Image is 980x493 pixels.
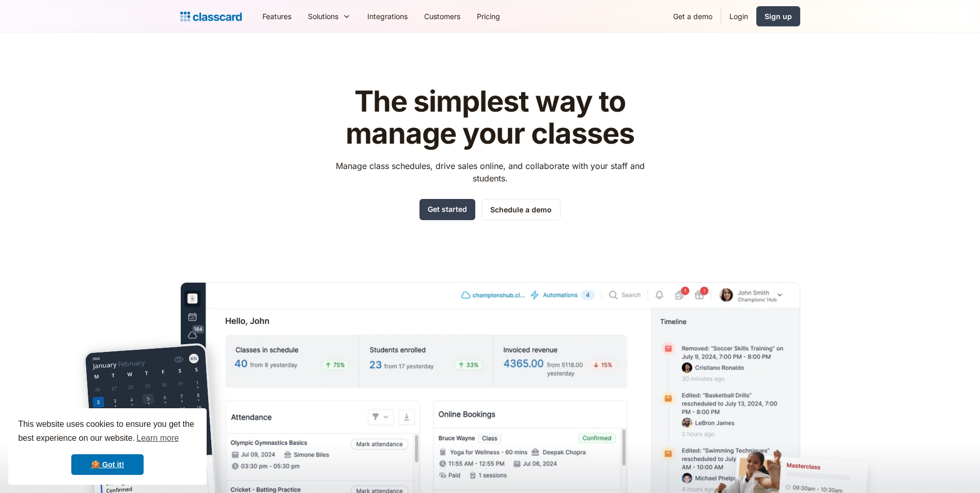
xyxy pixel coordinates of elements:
p: Manage class schedules, drive sales online, and collaborate with your staff and students. [326,160,654,184]
div: cookieconsent [8,408,207,485]
a: Schedule a demo [481,199,561,220]
a: Integrations [359,5,416,28]
a: Get started [419,199,475,220]
a: Features [254,5,300,28]
a: Pricing [469,5,508,28]
a: Customers [416,5,469,28]
a: dismiss cookie message [71,454,144,475]
a: Login [721,5,756,28]
div: Solutions [308,11,338,22]
a: Get a demo [665,5,721,28]
h1: The simplest way to manage your classes [326,86,654,149]
a: learn more about cookies [135,430,180,446]
div: Sign up [765,11,792,22]
a: home [180,9,242,24]
span: This website uses cookies to ensure you get the best experience on our website. [18,418,197,446]
a: Sign up [756,6,800,26]
div: Solutions [300,5,359,28]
